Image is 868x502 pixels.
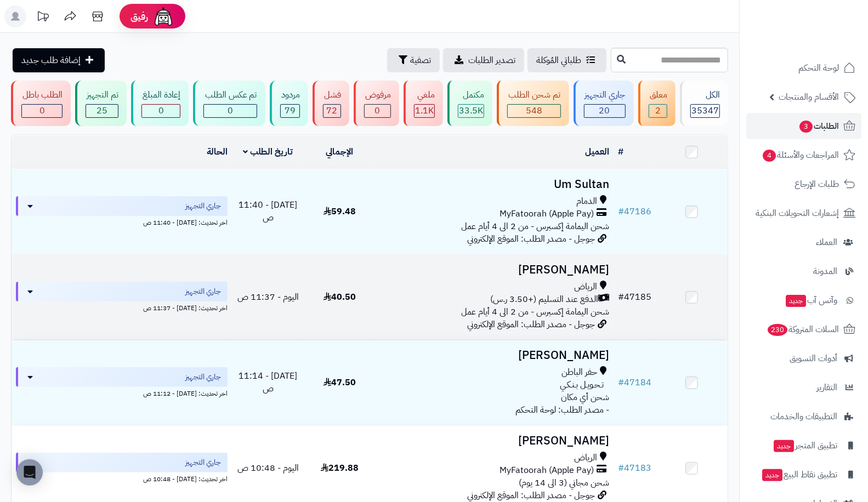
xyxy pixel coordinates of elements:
span: MyFatoorah (Apple Pay) [500,464,594,477]
a: التقارير [746,374,861,401]
a: معلق 2 [636,81,678,126]
span: 1.1K [415,104,434,117]
a: إشعارات التحويلات البنكية [746,200,861,226]
span: جاري التجهيز [185,457,221,468]
div: مرفوض [364,89,391,101]
span: التطبيقات والخدمات [770,409,837,424]
a: المدونة [746,258,861,284]
div: مكتمل [458,89,484,101]
span: # [618,376,624,389]
div: إعادة المبلغ [141,89,180,101]
a: تحديثات المنصة [29,5,56,30]
div: 33453 [458,105,484,117]
span: 59.48 [324,205,356,218]
a: فشل 72 [310,81,351,126]
a: الطلب باطل 0 [9,81,73,126]
div: 0 [204,105,256,117]
span: طلبات الإرجاع [795,176,839,192]
span: لوحة التحكم [798,60,839,76]
span: الطلبات [798,118,839,134]
span: شحن مجاني (3 الى 14 يوم) [519,476,609,489]
div: 20 [585,105,625,117]
span: 20 [599,104,610,117]
a: إعادة المبلغ 0 [129,81,191,126]
span: اليوم - 10:48 ص [237,461,299,475]
span: 79 [285,104,296,117]
a: أدوات التسويق [746,345,861,372]
span: أدوات التسويق [790,351,837,366]
a: ملغي 1.1K [401,81,445,126]
div: اخر تحديث: [DATE] - 11:40 ص [16,216,228,227]
a: #47184 [618,376,651,389]
span: رفيق [131,10,148,23]
a: المراجعات والأسئلة4 [746,142,861,168]
span: جوجل - مصدر الطلب: الموقع الإلكتروني [467,232,595,246]
div: الكل [690,89,720,101]
span: # [618,290,624,304]
a: الكل35347 [678,81,730,126]
span: 0 [228,104,233,117]
span: 548 [526,104,542,117]
a: جاري التجهيز 20 [571,81,636,126]
a: مردود 79 [268,81,310,126]
div: معلق [649,89,667,101]
div: 2 [649,105,667,117]
span: تصدير الطلبات [468,54,515,67]
a: # [618,145,623,158]
span: المدونة [813,264,837,279]
span: # [618,205,624,218]
span: 47.50 [324,376,356,389]
span: تـحـويـل بـنـكـي [560,379,604,391]
h3: [PERSON_NAME] [380,264,610,276]
span: 33.5K [459,104,483,117]
div: 79 [281,105,299,117]
div: 0 [142,105,180,117]
div: الطلب باطل [21,89,63,101]
div: فشل [323,89,341,101]
span: تطبيق المتجر [773,438,837,453]
span: 35347 [691,104,719,117]
a: تم التجهيز 25 [73,81,129,126]
a: الحالة [207,145,228,158]
div: 0 [22,105,62,117]
span: طلباتي المُوكلة [536,54,581,67]
div: تم شحن الطلب [507,89,560,101]
span: 72 [326,104,337,117]
a: لوحة التحكم [746,55,861,81]
a: العميل [585,145,609,158]
span: 40.50 [324,290,356,304]
a: تطبيق نقاط البيعجديد [746,461,861,488]
span: وآتس آب [785,293,837,308]
span: [DATE] - 11:40 ص [239,198,297,224]
h3: [PERSON_NAME] [380,435,610,447]
a: مرفوض 0 [351,81,401,126]
span: جديد [786,295,806,307]
span: العملاء [816,235,837,250]
div: 548 [508,105,560,117]
div: جاري التجهيز [584,89,626,101]
div: 25 [86,105,118,117]
span: 0 [158,104,164,117]
td: - مصدر الطلب: لوحة التحكم [376,340,614,425]
span: السلات المتروكة [767,322,839,337]
a: التطبيقات والخدمات [746,403,861,430]
span: شحن اليمامة إكسبرس - من 2 الى 4 أيام عمل [461,220,609,233]
span: جوجل - مصدر الطلب: الموقع الإلكتروني [467,318,595,331]
span: 25 [97,104,107,117]
span: الدمام [576,195,597,208]
img: ai-face.png [152,5,174,27]
div: مردود [280,89,300,101]
div: 1148 [415,105,434,117]
a: مكتمل 33.5K [445,81,495,126]
img: logo-2.png [793,31,858,54]
a: الطلبات3 [746,113,861,139]
span: اليوم - 11:37 ص [237,290,299,304]
a: #47185 [618,290,651,304]
a: #47183 [618,461,651,475]
span: 0 [39,104,45,117]
span: الرياض [574,452,597,464]
div: ملغي [414,89,435,101]
span: 4 [763,150,776,162]
span: جاري التجهيز [185,286,221,297]
span: جاري التجهيز [185,201,221,212]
